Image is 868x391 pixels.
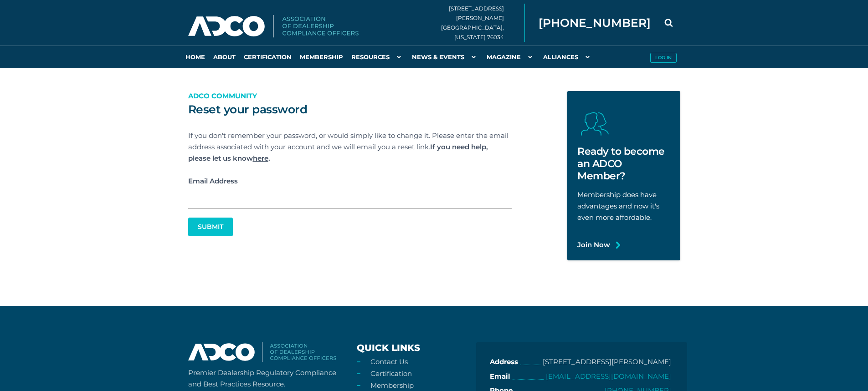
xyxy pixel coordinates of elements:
a: here [253,154,268,162]
p: If you don't remember your password, or would simply like to change it. Please enter the email ad... [188,130,512,164]
button: Submit [188,218,233,236]
h2: Reset your password [188,102,512,116]
span: [PHONE_NUMBER] [539,17,651,29]
a: Home [181,46,209,68]
a: Membership [296,46,347,68]
a: Magazine [483,46,539,68]
a: Log in [646,46,680,68]
div: [STREET_ADDRESS][PERSON_NAME] [GEOGRAPHIC_DATA], [US_STATE] 76034 [441,4,525,42]
h3: Quick Links [357,342,470,354]
p: Membership does have advantages and now it's even more affordable. [577,189,670,223]
b: Email [490,371,510,383]
h2: Ready to become an ADCO Member? [577,145,670,182]
p: Premier Dealership Regulatory Compliance and Best Practices Resource. [188,367,343,390]
a: [EMAIL_ADDRESS][DOMAIN_NAME] [546,372,671,381]
a: Alliances [539,46,596,68]
a: Resources [347,46,408,68]
a: News & Events [408,46,483,68]
a: About [209,46,240,68]
p: [STREET_ADDRESS][PERSON_NAME] [543,356,671,368]
a: Membership [370,381,414,390]
p: ADCO Community [188,90,512,102]
img: association-of-dealership-compliance-officers-logo2023.svg [188,342,336,362]
b: Address [490,356,518,368]
a: Contact Us [370,357,408,366]
label: Email Address [188,175,512,187]
a: Certification [240,46,296,68]
a: Join Now [577,239,610,250]
a: Certification [370,369,412,378]
button: Log in [650,53,677,63]
img: Association of Dealership Compliance Officers logo [188,15,359,38]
